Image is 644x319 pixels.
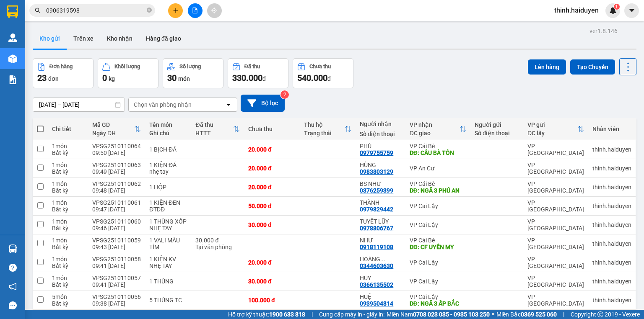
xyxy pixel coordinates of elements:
div: Trạng thái [304,130,345,136]
div: 1 THÙNG XỐP [149,218,187,225]
div: Nhân viên [592,126,631,132]
div: Tên món [149,121,187,128]
button: Khối lượng0kg [98,58,158,88]
span: search [35,8,41,13]
sup: 2 [280,90,289,99]
div: 0366135502 [360,281,393,288]
div: VPSG2510110061 [92,199,141,206]
div: 20.000 đ [248,165,296,172]
div: Số điện thoại [475,130,519,136]
div: 09:43 [DATE] [92,244,141,250]
img: solution-icon [8,75,17,84]
div: 1 món [52,143,84,149]
input: Select a date range. [33,98,125,111]
div: Bất kỳ [52,262,84,269]
div: 30.000 đ [248,221,296,228]
div: DĐ: CF UYỂN MY [410,244,467,250]
div: VPSG2510110056 [92,293,141,300]
div: 1 món [52,180,84,187]
div: 100.000 đ [248,297,296,304]
th: Toggle SortBy [191,118,244,140]
div: Chọn văn phòng nhận [134,100,192,109]
div: 1 món [52,218,84,225]
div: HOÀNG THANH [360,256,401,262]
strong: 0708 023 035 - 0935 103 250 [413,311,490,318]
div: thinh.haiduyen [592,165,631,172]
div: VPSG2510110059 [92,237,141,244]
div: 0979755759 [360,149,393,156]
span: message [9,301,17,309]
div: 0979829442 [360,206,393,213]
div: thinh.haiduyen [592,221,631,228]
span: 540.000 [297,73,327,83]
div: 09:41 [DATE] [92,281,141,288]
span: 1 [615,4,618,10]
strong: 1900 633 818 [269,311,305,318]
div: 0376259399 [360,187,393,194]
span: | [312,310,313,319]
button: Tạo Chuyến [570,59,615,75]
div: 09:41 [DATE] [92,262,141,269]
span: copyright [597,311,603,317]
div: Chưa thu [248,126,296,132]
div: 09:38 [DATE] [92,300,141,307]
div: Chưa thu [309,64,331,69]
span: file-add [192,8,198,13]
div: VP Cái Bè [410,237,467,244]
div: VP Cai Lậy [410,278,467,285]
span: thinh.haiduyen [548,5,605,15]
div: DĐ: CẦU BÀ TỒN [410,149,467,156]
div: 09:50 [DATE] [92,149,141,156]
div: 20.000 đ [248,184,296,190]
div: thinh.haiduyen [592,297,631,304]
button: Đơn hàng23đơn [33,58,93,88]
div: Mã GD [92,121,134,128]
span: ⚪️ [492,313,494,316]
img: warehouse-icon [8,244,17,253]
button: file-add [188,3,203,18]
div: VP Cai Lậy [410,221,467,228]
span: Cung cấp máy in - giấy in: [319,310,384,319]
div: Bất kỳ [52,149,84,156]
span: 30 [167,73,177,83]
button: Hàng đã giao [139,28,188,49]
span: close-circle [147,7,152,15]
div: HUỆ [360,293,401,300]
div: Số điện thoại [360,131,401,137]
div: 0978806767 [360,225,393,232]
div: 1 món [52,199,84,206]
div: VPSG2510110058 [92,256,141,262]
div: VP [GEOGRAPHIC_DATA] [527,237,584,250]
div: Khối lượng [114,64,140,69]
div: VP [GEOGRAPHIC_DATA] [527,256,584,269]
div: ĐC lấy [527,130,577,136]
div: NHẸ TAY [149,262,187,269]
span: close-circle [147,8,152,13]
div: VPSG2510110057 [92,275,141,281]
span: kg [109,75,115,82]
div: Bất kỳ [52,300,84,307]
div: 0983803129 [360,168,393,175]
button: Trên xe [67,28,100,49]
div: 1 món [52,256,84,262]
div: thinh.haiduyen [592,278,631,285]
div: DĐ: NGÃ 3 PHÚ AN [410,187,467,194]
div: 1 KIỆN ĐEN ĐTDĐ [149,199,187,213]
div: VP An Cư [410,165,467,172]
div: Người nhận [360,121,401,127]
span: plus [173,8,179,13]
span: 0 [102,73,107,83]
div: PHÚ [360,143,401,149]
div: nhẹ tay [149,168,187,175]
div: 50.000 đ [248,203,296,209]
div: VP nhận [410,121,460,128]
span: 330.000 [232,73,262,83]
div: VPSG2510110062 [92,180,141,187]
img: warehouse-icon [8,54,17,63]
div: 09:49 [DATE] [92,168,141,175]
button: Bộ lọc [241,95,285,112]
div: thinh.haiduyen [592,203,631,209]
span: question-circle [9,264,17,272]
span: | [563,310,564,319]
button: aim [207,3,222,18]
